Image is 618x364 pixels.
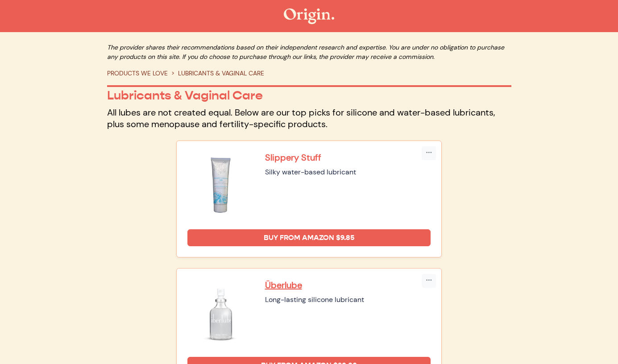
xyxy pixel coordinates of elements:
a: Slippery Stuff [265,152,431,163]
img: Überlube [187,279,254,346]
img: Slippery Stuff [187,152,254,219]
p: Lubricants & Vaginal Care [107,88,511,103]
p: All lubes are not created equal. Below are our top picks for silicone and water-based lubricants,... [107,107,511,130]
a: Überlube [265,279,431,291]
div: Long-lasting silicone lubricant [265,294,431,305]
p: The provider shares their recommendations based on their independent research and expertise. You ... [107,43,511,62]
div: Silky water-based lubricant [265,167,431,178]
a: PRODUCTS WE LOVE [107,69,168,77]
img: The Origin Shop [284,8,334,24]
li: LUBRICANTS & VAGINAL CARE [168,69,264,78]
a: Buy from Amazon $9.85 [187,229,431,246]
